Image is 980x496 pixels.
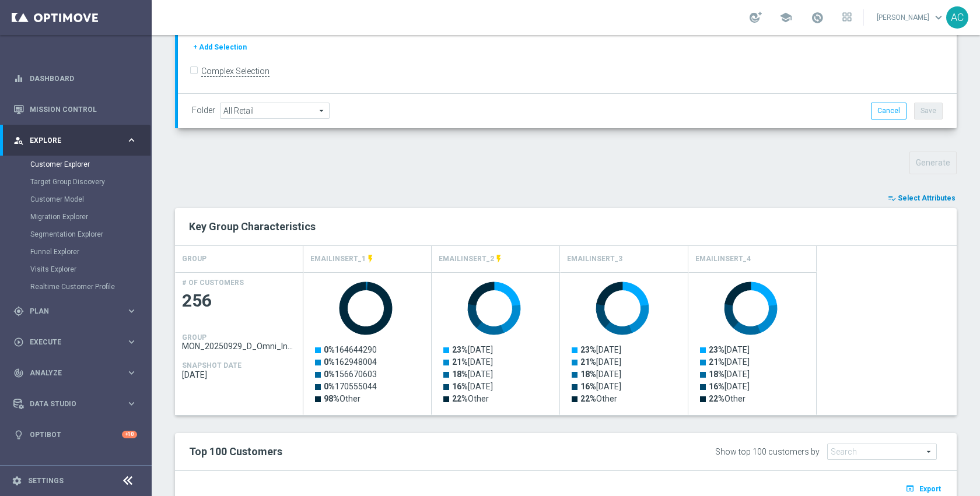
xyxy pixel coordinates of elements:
[898,194,956,202] span: Select Attributes
[452,357,468,367] tspan: 21%
[126,135,137,146] i: keyboard_arrow_right
[30,156,150,173] div: Customer Explorer
[13,337,138,347] button: play_circle_outline Execute keyboard_arrow_right
[580,370,621,379] text: [DATE]
[580,345,596,354] tspan: 23%
[439,249,494,269] h4: EMAILINSERT_2
[13,368,138,378] button: track_changes Analyze keyboard_arrow_right
[30,261,150,278] div: Visits Explorer
[580,357,621,367] text: [DATE]
[452,370,493,379] text: [DATE]
[779,11,792,24] span: school
[580,382,621,391] text: [DATE]
[30,308,126,315] span: Plan
[452,345,468,354] tspan: 23%
[709,370,750,379] text: [DATE]
[324,345,377,354] text: 164644290
[30,400,126,407] span: Data Studio
[13,306,24,316] i: gps_fixed
[324,345,335,354] tspan: 0%
[182,279,244,287] h4: # OF CUSTOMERS
[494,254,503,263] i: This attribute is updated in realtime
[13,430,138,439] button: lightbulb Optibot +10
[182,342,296,351] span: MON_20250929_D_Omni_Inactv_Acc_15D
[324,382,377,391] text: 170555044
[30,265,121,274] a: Visits Explorer
[580,357,596,367] tspan: 21%
[126,305,137,316] i: keyboard_arrow_right
[30,247,121,256] a: Funnel Explorer
[914,103,943,119] button: Save
[30,230,121,239] a: Segmentation Explorer
[709,357,750,367] text: [DATE]
[324,394,360,403] text: Other
[13,399,126,409] div: Data Studio
[452,382,468,391] tspan: 16%
[30,173,150,191] div: Target Group Discovery
[13,337,126,347] div: Execute
[30,370,126,377] span: Analyze
[13,368,24,378] i: track_changes
[324,394,339,403] tspan: 98%
[126,398,137,409] i: keyboard_arrow_right
[888,194,896,202] i: playlist_add_check
[709,345,750,354] text: [DATE]
[932,11,945,24] span: keyboard_arrow_down
[567,249,622,269] h4: EMAILINSERT_3
[13,74,138,83] div: equalizer Dashboard
[30,94,137,125] a: Mission Control
[709,394,724,403] tspan: 22%
[580,394,596,403] tspan: 22%
[580,382,596,391] tspan: 16%
[13,399,138,409] button: Data Studio keyboard_arrow_right
[580,370,596,379] tspan: 18%
[126,336,137,347] i: keyboard_arrow_right
[909,152,957,174] button: Generate
[13,136,138,145] button: person_search Explore keyboard_arrow_right
[709,370,724,379] tspan: 18%
[126,367,137,378] i: keyboard_arrow_right
[13,306,126,316] div: Plan
[30,208,150,226] div: Migration Explorer
[876,9,946,26] a: [PERSON_NAME]keyboard_arrow_down
[709,394,745,403] text: Other
[182,333,206,342] h4: GROUP
[192,41,248,54] button: + Add Selection
[30,212,121,221] a: Migration Explorer
[30,191,150,208] div: Customer Model
[709,382,724,391] tspan: 16%
[580,345,621,354] text: [DATE]
[30,282,121,291] a: Realtime Customer Profile
[452,345,493,354] text: [DATE]
[919,485,941,493] span: Export
[709,345,724,354] tspan: 23%
[13,368,126,378] div: Analyze
[871,103,907,119] button: Cancel
[324,382,335,391] tspan: 0%
[452,382,493,391] text: [DATE]
[324,370,335,379] tspan: 0%
[30,243,150,261] div: Funnel Explorer
[452,394,489,403] text: Other
[13,307,138,316] button: gps_fixed Plan keyboard_arrow_right
[13,94,137,125] div: Mission Control
[182,290,296,312] span: 256
[175,272,303,415] div: Press SPACE to select this row.
[182,370,296,379] span: 2025-09-25
[452,370,468,379] tspan: 18%
[189,220,943,234] h2: Key Group Characteristics
[122,431,137,438] div: +10
[715,447,820,457] div: Show top 100 customers by
[695,249,751,269] h4: EMAILINSERT_4
[310,249,366,269] h4: EMAILINSERT_1
[366,254,375,263] i: This attribute is updated in realtime
[904,481,943,496] button: open_in_browser Export
[13,135,126,146] div: Explore
[30,63,137,94] a: Dashboard
[709,357,724,367] tspan: 21%
[30,278,150,296] div: Realtime Customer Profile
